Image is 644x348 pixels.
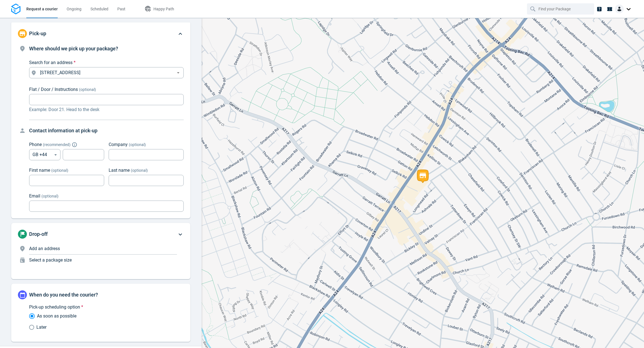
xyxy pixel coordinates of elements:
span: (optional) [79,87,96,92]
span: Scheduled [90,7,108,11]
img: Client [615,4,624,13]
div: GB +44 [29,149,60,160]
span: (optional) [41,194,59,198]
span: Company [109,142,128,147]
input: Find your Package [538,4,584,14]
span: Flat / Door / Instructions [29,87,78,92]
span: Pick-up [29,30,46,36]
span: Pick-up scheduling option [29,304,80,310]
span: (optional) [131,168,148,173]
span: Last name [109,168,130,173]
span: Later [36,324,46,331]
span: When do you need the courier? [29,292,98,298]
span: First name [29,168,50,173]
h4: Contact information at pick-up [29,127,184,135]
span: Select a package size [29,257,72,263]
div: Drop-offAdd an addressSelect a package size [11,223,190,279]
span: Where should we pick up your package? [29,46,118,51]
span: (optional) [129,142,146,147]
p: Example: Door 21. Head to the desk [29,106,184,113]
button: Explain "Recommended" [73,143,76,146]
button: Open [175,69,182,76]
span: ( recommended ) [43,142,71,147]
span: Add an address [29,246,60,251]
span: Past [117,7,125,11]
span: Email [29,193,40,199]
span: Request a courier [26,7,58,11]
span: Phone [29,142,42,147]
span: (optional) [51,168,68,173]
div: Pick-up [11,22,190,45]
span: Search for an address [29,60,73,65]
span: Drop-off [29,231,48,237]
span: Happy Path [153,7,174,11]
div: Pick-up [11,45,190,218]
span: Ongoing [67,7,81,11]
span: As soon as possible [37,313,76,319]
img: Logo [11,4,20,15]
